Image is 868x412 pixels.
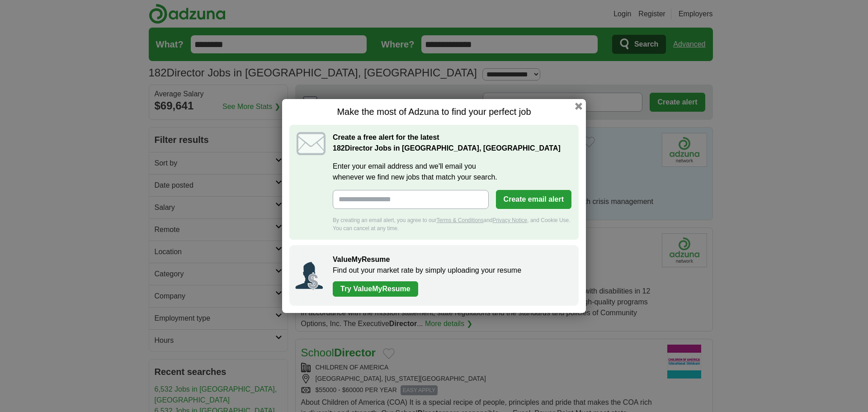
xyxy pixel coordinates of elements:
[333,281,418,297] a: Try ValueMyResume
[333,216,571,232] div: By creating an email alert, you agree to our and , and Cookie Use. You can cancel at any time.
[493,217,528,223] a: Privacy Notice
[333,144,561,152] strong: Director Jobs in [GEOGRAPHIC_DATA], [GEOGRAPHIC_DATA]
[289,106,579,118] h1: Make the most of Adzuna to find your perfect job
[333,143,345,154] span: 182
[436,217,483,223] a: Terms & Conditions
[333,254,570,265] h2: ValueMyResume
[496,190,571,209] button: Create email alert
[333,161,571,183] label: Enter your email address and we'll email you whenever we find new jobs that match your search.
[333,265,570,276] p: Find out your market rate by simply uploading your resume
[333,132,571,154] h2: Create a free alert for the latest
[297,132,325,155] img: icon_email.svg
